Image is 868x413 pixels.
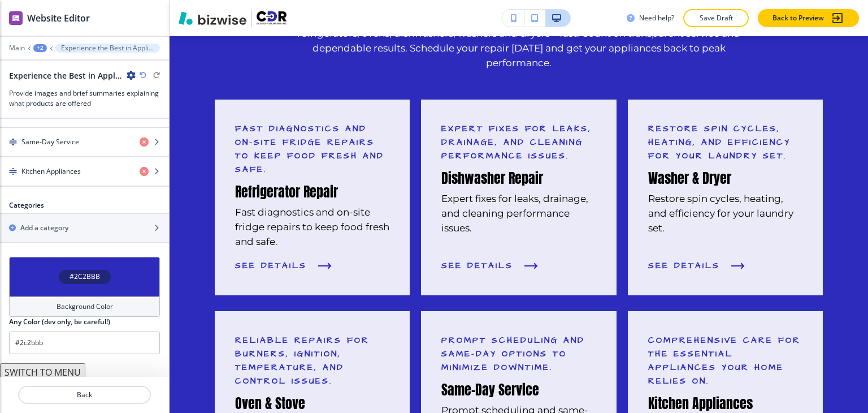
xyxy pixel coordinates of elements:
p: Prompt scheduling and same-day options to minimize downtime. [441,334,596,375]
img: Your Logo [257,11,287,25]
h2: Experience the Best in Appliance Repair Services [9,70,122,81]
h3: Provide images and brief summaries explaining what products are offered [9,88,160,109]
h6: Expert fixes for leaks, drainage, and cleaning performance issues. [441,191,596,249]
button: Save Draft [683,9,749,27]
h5: Refrigerator Repair [235,183,338,200]
p: Save Draft [698,13,734,23]
span: See Details [648,259,720,273]
p: Back [19,390,150,400]
h3: Need help? [639,13,674,23]
h2: Website Editor [27,11,90,25]
h2: Any Color (dev only, be careful!) [9,317,110,327]
h2: Add a category [20,223,68,233]
p: Restore spin cycles, heating, and efficiency for your laundry set. [648,122,802,163]
img: Drag [9,138,17,146]
h6: Need quick, reliable appliance repair for your home or business? Our expert techs fix refrigerato... [291,11,747,70]
img: editor icon [9,11,23,25]
button: Back to Preview [758,9,859,27]
h6: Restore spin cycles, heating, and efficiency for your laundry set. [648,191,802,249]
p: Reliable repairs for burners, ignition, temperature, and control issues. [235,334,389,388]
p: Back to Preview [772,13,824,23]
p: Fast diagnostics and on-site fridge repairs to keep food fresh and safe. [235,122,389,177]
p: Expert fixes for leaks, drainage, and cleaning performance issues. [441,122,596,163]
img: Drag [9,167,17,175]
button: See Details [648,259,745,273]
h5: Oven & Stove [235,395,305,412]
p: Comprehensive care for the essential appliances your home relies on. [648,334,802,388]
h2: Categories [9,200,44,210]
img: Bizwise Logo [179,11,246,25]
h4: Background Color [57,302,113,312]
span: See Details [441,259,513,273]
button: See Details [441,259,538,273]
button: #2C2BBBBackground Color [9,257,160,317]
button: Back [18,386,151,404]
button: +2 [33,44,47,52]
button: See Details [235,259,332,273]
h5: Washer & Dryer [648,170,731,187]
p: Experience the Best in Appliance Repair Services [61,44,154,52]
button: Experience the Best in Appliance Repair Services [55,44,160,53]
h5: Dishwasher Repair [441,170,543,187]
button: Main [9,44,25,52]
span: See Details [235,259,307,273]
h5: Kitchen Appliances [648,395,753,412]
h4: Same-Day Service [21,137,79,147]
h5: Same-Day Service [441,381,539,398]
h4: Kitchen Appliances [21,166,81,177]
h4: #2C2BBB [70,272,100,282]
h6: Fast diagnostics and on-site fridge repairs to keep food fresh and safe. [235,205,389,249]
